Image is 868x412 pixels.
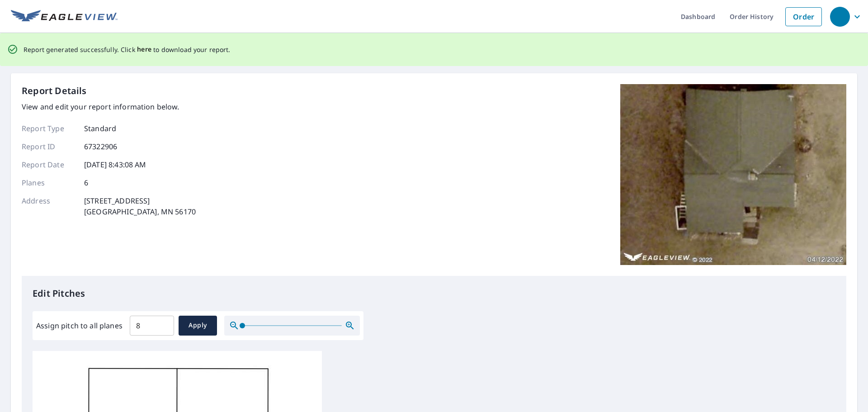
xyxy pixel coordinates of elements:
a: Order [785,7,822,26]
p: [STREET_ADDRESS] [GEOGRAPHIC_DATA], MN 56170 [84,195,196,217]
p: 67322906 [84,141,117,152]
p: Address [22,195,76,217]
p: Report Type [22,123,76,134]
button: Apply [179,316,217,336]
p: 6 [84,177,88,188]
p: [DATE] 8:43:08 AM [84,159,146,170]
p: View and edit your report information below. [22,101,196,112]
p: Report generated successfully. Click to download your report. [24,44,231,55]
p: Report Date [22,159,76,170]
span: Apply [186,320,210,331]
label: Assign pitch to all planes [36,320,123,331]
img: EV Logo [11,10,118,24]
p: Edit Pitches [33,287,835,300]
p: Report Details [22,84,87,98]
p: Standard [84,123,116,134]
button: here [137,44,152,55]
input: 00.0 [130,313,174,338]
p: Report ID [22,141,76,152]
p: Planes [22,177,76,188]
img: Top image [620,84,846,265]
